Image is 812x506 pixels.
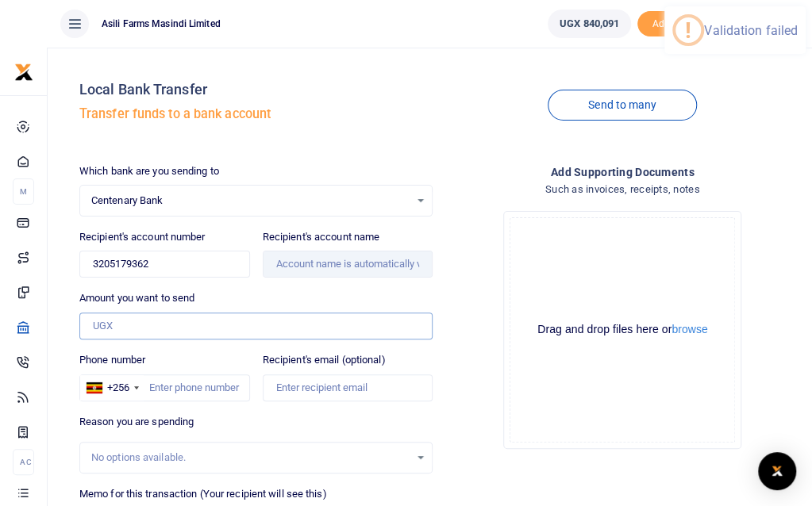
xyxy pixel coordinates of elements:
input: Enter phone number [79,374,250,401]
li: Wallet ballance [541,10,637,38]
input: Account name is automatically validated [263,251,433,278]
img: logo-small [14,63,33,82]
span: Asili Farms Masindi Limited [95,17,227,31]
div: Validation failed [704,23,798,38]
a: logo-small logo-large logo-large [14,65,33,77]
button: browse [672,324,707,335]
li: Ac [13,449,34,475]
a: Add money [637,17,717,29]
div: Uganda: +256 [80,375,144,401]
li: Toup your wallet [637,11,717,37]
h4: Such as invoices, receipts, notes [445,181,799,198]
div: Open Intercom Messenger [758,452,796,490]
h4: Add supporting Documents [445,163,799,181]
div: ! [685,17,691,43]
span: Centenary Bank [91,193,410,209]
label: Reason you are spending [79,414,194,430]
label: Memo for this transaction (Your recipient will see this) [79,486,327,502]
input: UGX [79,312,433,339]
input: Enter account number [79,251,250,278]
a: Send to many [548,90,697,121]
span: Add money [637,11,717,37]
div: +256 [107,380,129,396]
span: UGX 840,091 [560,16,619,32]
a: UGX 840,091 [548,10,631,38]
h5: Transfer funds to a bank account [79,106,433,122]
h4: Local Bank Transfer [79,81,433,98]
label: Phone number [79,352,145,368]
label: Recipient's email (optional) [263,352,386,368]
div: No options available. [91,450,410,466]
label: Recipient's account number [79,229,206,245]
label: Amount you want to send [79,290,194,306]
input: Enter recipient email [263,374,433,401]
label: Which bank are you sending to [79,163,219,179]
div: File Uploader [503,211,741,449]
li: M [13,178,34,205]
label: Recipient's account name [263,229,379,245]
div: Drag and drop files here or [510,322,734,337]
